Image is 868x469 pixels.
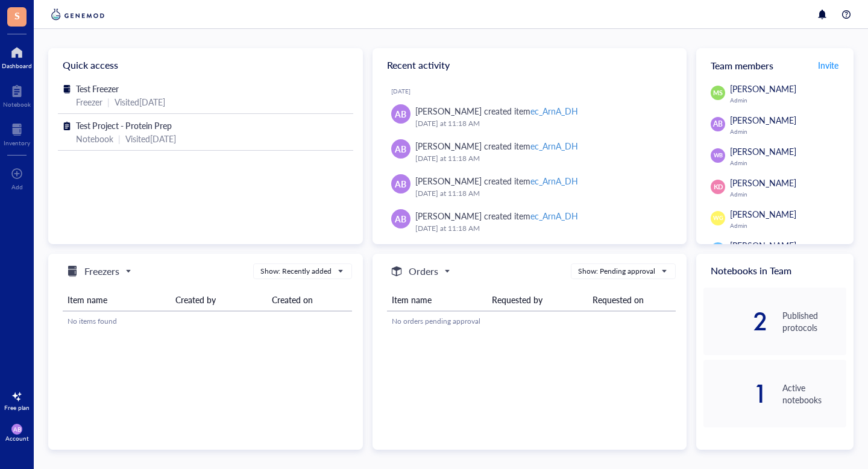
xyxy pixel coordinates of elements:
[11,183,23,190] div: Add
[730,177,796,189] span: [PERSON_NAME]
[68,316,347,327] div: No items found
[530,105,578,117] div: ec_ArnA_DH
[382,134,678,169] a: AB[PERSON_NAME] created itemec_ArnA_DH[DATE] at 11:18 AM
[395,177,406,190] span: AB
[415,118,668,130] div: [DATE] at 11:18 AM
[730,190,846,198] div: Admin
[13,426,21,433] span: AB
[107,95,110,109] div: |
[76,132,113,145] div: Notebook
[3,81,31,108] a: Notebook
[730,96,846,104] div: Admin
[387,289,488,311] th: Item name
[415,222,668,234] div: [DATE] at 11:18 AM
[782,309,846,333] div: Published protocols
[4,404,30,411] div: Free plan
[171,289,267,311] th: Created by
[63,289,171,311] th: Item name
[578,266,655,277] div: Show: Pending approval
[487,289,588,311] th: Requested by
[373,48,687,82] div: Recent activity
[76,83,119,95] span: Test Freezer
[713,182,723,192] span: KD
[2,62,32,69] div: Dashboard
[696,254,854,288] div: Notebooks in Team
[818,59,838,71] span: Invite
[730,239,796,251] span: [PERSON_NAME]
[76,95,102,109] div: Freezer
[3,101,31,108] div: Notebook
[730,159,846,166] div: Admin
[2,43,32,69] a: Dashboard
[48,7,107,22] img: genemod-logo
[76,119,172,131] span: Test Project - Protein Prep
[392,316,671,327] div: No orders pending approval
[415,174,578,187] div: [PERSON_NAME] created item
[730,128,846,135] div: Admin
[415,209,578,222] div: [PERSON_NAME] created item
[730,222,846,229] div: Admin
[4,120,30,146] a: Inventory
[730,114,796,126] span: [PERSON_NAME]
[703,384,767,403] div: 1
[713,214,723,222] span: WG
[713,88,723,98] span: MS
[415,104,578,118] div: [PERSON_NAME] created item
[817,55,839,75] button: Invite
[382,99,678,134] a: AB[PERSON_NAME] created itemec_ArnA_DH[DATE] at 11:18 AM
[415,153,668,165] div: [DATE] at 11:18 AM
[4,139,30,146] div: Inventory
[382,204,678,239] a: AB[PERSON_NAME] created itemec_ArnA_DH[DATE] at 11:18 AM
[696,48,854,82] div: Team members
[409,264,438,279] h5: Orders
[530,140,578,152] div: ec_ArnA_DH
[730,208,796,220] span: [PERSON_NAME]
[395,107,406,121] span: AB
[260,266,332,277] div: Show: Recently added
[415,187,668,200] div: [DATE] at 11:18 AM
[530,210,578,222] div: ec_ArnA_DH
[713,119,723,130] span: AB
[703,312,767,331] div: 2
[115,95,165,109] div: Visited [DATE]
[730,145,796,157] span: [PERSON_NAME]
[48,48,363,82] div: Quick access
[14,8,20,23] span: S
[391,87,678,95] div: [DATE]
[267,289,352,311] th: Created on
[84,264,119,279] h5: Freezers
[730,83,796,95] span: [PERSON_NAME]
[5,435,29,442] div: Account
[395,212,406,225] span: AB
[530,175,578,187] div: ec_ArnA_DH
[782,382,846,406] div: Active notebooks
[382,169,678,204] a: AB[PERSON_NAME] created itemec_ArnA_DH[DATE] at 11:18 AM
[118,132,121,145] div: |
[415,139,578,153] div: [PERSON_NAME] created item
[713,151,723,160] span: WB
[125,132,176,145] div: Visited [DATE]
[588,289,676,311] th: Requested on
[395,142,406,156] span: AB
